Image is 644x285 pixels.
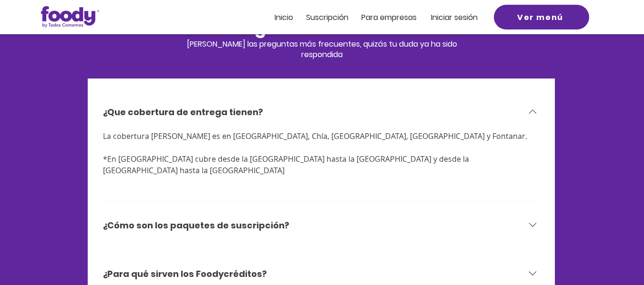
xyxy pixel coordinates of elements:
span: Pa [361,12,370,23]
span: Inicio [275,12,293,23]
a: Para empresas [361,13,417,21]
span: Iniciar sesión [431,12,478,23]
span: Suscripción [306,12,348,23]
h3: ¿Para qué sirven los Foodycréditos? [103,268,267,280]
a: Ver menú [494,5,589,29]
iframe: Messagebird Livechat Widget [589,230,634,275]
a: Suscripción [306,13,348,21]
h3: ¿Que cobertura de entrega tienen? [103,106,263,118]
img: Logo_Foody V2.0.0 (3).png [41,6,99,28]
span: *En [GEOGRAPHIC_DATA] cubre desde la [GEOGRAPHIC_DATA] hasta la [GEOGRAPHIC_DATA] y desde la [GEO... [103,154,471,176]
span: ra empresas [370,12,417,23]
button: ¿Cómo son los paquetes de suscripción? [103,207,540,244]
h3: ¿Cómo son los paquetes de suscripción? [103,219,289,231]
div: ¿Que cobertura de entrega tienen? [103,130,540,195]
a: Inicio [275,13,293,21]
span: [PERSON_NAME] las preguntas más frecuentes, quizás tu duda ya ha sido respondida [187,39,457,60]
a: Iniciar sesión [431,13,478,21]
button: ¿Que cobertura de entrega tienen? [103,94,540,130]
span: La cobertura [PERSON_NAME] es en [GEOGRAPHIC_DATA], Chía, [GEOGRAPHIC_DATA], [GEOGRAPHIC_DATA] y ... [103,131,527,141]
span: Ver menú [517,11,563,23]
